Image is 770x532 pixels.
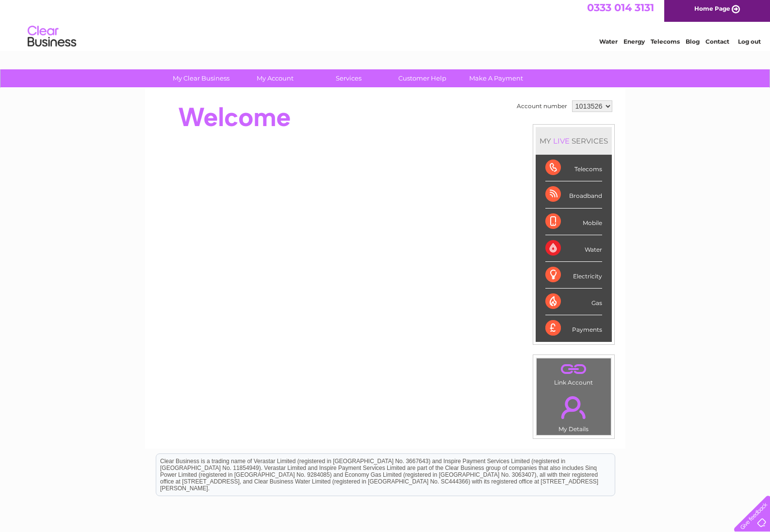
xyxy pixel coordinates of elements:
[738,41,761,48] a: Log out
[545,155,602,181] div: Telecoms
[587,5,654,17] a: 0333 014 3131
[539,361,608,378] a: .
[545,181,602,208] div: Broadband
[651,41,680,48] a: Telecoms
[456,69,536,87] a: Make A Payment
[623,41,645,48] a: Energy
[536,358,611,388] td: Link Account
[235,69,315,87] a: My Account
[382,69,462,87] a: Customer Help
[539,390,608,424] a: .
[161,69,241,87] a: My Clear Business
[545,289,602,315] div: Gas
[599,41,618,48] a: Water
[27,25,77,55] img: logo.png
[545,315,602,341] div: Payments
[545,262,602,289] div: Electricity
[686,41,700,48] a: Blog
[536,127,612,155] div: MY SERVICES
[545,235,602,262] div: Water
[536,388,611,435] td: My Details
[514,98,570,114] td: Account number
[545,209,602,235] div: Mobile
[705,41,729,48] a: Contact
[551,136,572,145] div: LIVE
[156,5,615,47] div: Clear Business is a trading name of Verastar Limited (registered in [GEOGRAPHIC_DATA] No. 3667643...
[309,69,389,87] a: Services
